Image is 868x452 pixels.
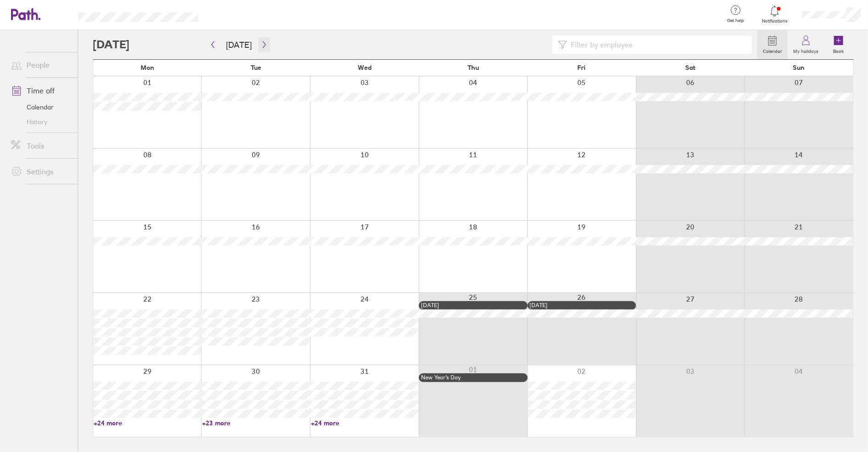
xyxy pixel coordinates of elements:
span: Mon [141,64,154,71]
a: Calendar [4,100,78,114]
label: Book [828,46,850,54]
a: +24 more [311,419,418,427]
a: My holidays [788,30,824,59]
a: +24 more [94,419,201,427]
a: Calendar [757,30,788,59]
label: My holidays [788,46,824,54]
a: Notifications [760,5,790,24]
a: Time off [4,81,78,100]
span: Thu [468,64,479,71]
div: [DATE] [421,302,525,309]
span: Notifications [760,18,790,24]
a: Tools [4,137,78,155]
a: History [4,114,78,129]
span: Fri [578,64,586,71]
a: +23 more [202,419,310,427]
span: Tue [251,64,261,71]
a: People [4,56,78,74]
span: Get help [721,18,751,23]
button: [DATE] [219,37,259,52]
span: Wed [358,64,372,71]
a: Settings [4,162,78,181]
input: Filter by employee [567,36,746,53]
div: New Year’s Day [421,374,525,381]
span: Sun [793,64,805,71]
span: Sat [685,64,695,71]
div: [DATE] [530,302,634,309]
a: Book [824,30,853,59]
label: Calendar [757,46,788,54]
